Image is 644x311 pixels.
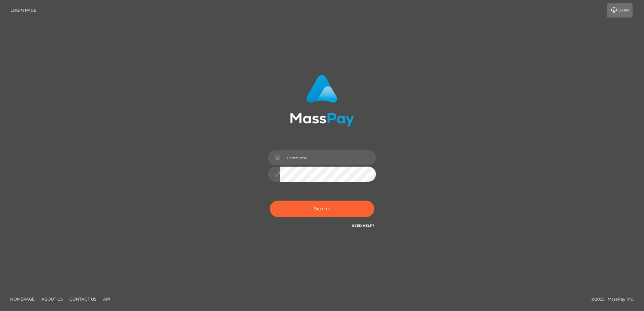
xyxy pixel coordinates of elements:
input: Username... [280,150,376,165]
a: Homepage [7,294,37,304]
a: Need Help? [352,223,374,228]
button: Sign in [270,201,374,217]
a: Contact Us [67,294,99,304]
a: Login [607,3,633,18]
a: Login Page [10,3,36,18]
a: About Us [39,294,65,304]
img: MassPay Login [290,75,354,127]
a: API [100,294,113,304]
div: © 2025 , MassPay Inc. [591,296,639,303]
